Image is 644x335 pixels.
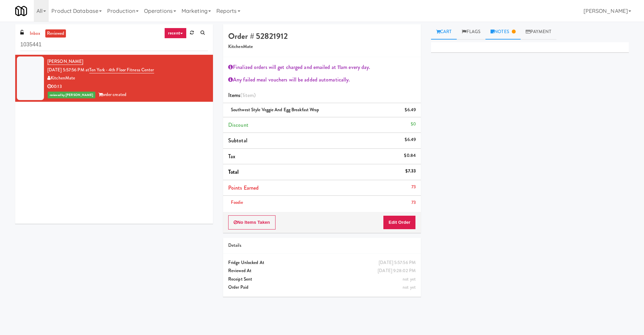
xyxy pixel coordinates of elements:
[228,267,416,275] div: Reviewed At
[228,121,248,129] span: Discount
[48,92,95,98] span: reviewed by [PERSON_NAME]
[228,44,416,49] h5: KitchenMate
[405,106,416,114] div: $6.49
[228,62,416,72] div: Finalized orders will get charged and emailed at 11am every day.
[228,152,235,160] span: Tax
[228,75,416,85] div: Any failed meal vouchers will be added automatically.
[47,82,208,91] div: 00:13
[164,28,187,39] a: recent
[431,24,457,40] a: Cart
[98,91,126,98] span: order created
[45,29,66,38] a: reviewed
[228,137,247,144] span: Subtotal
[405,136,416,144] div: $6.49
[244,91,254,99] ng-pluralize: item
[411,198,416,207] div: 73
[411,120,416,128] div: $0
[231,106,319,113] span: Southwest Style Veggie and Egg Breakfast Wrap
[383,215,416,230] button: Edit Order
[228,275,416,284] div: Receipt Sent
[228,91,256,99] span: Items
[457,24,485,40] a: Flags
[379,259,416,267] div: [DATE] 5:57:56 PM
[228,283,416,292] div: Order Paid
[485,24,521,40] a: Notes
[404,151,416,160] div: $0.84
[240,91,256,99] span: (1 )
[15,5,27,17] img: Micromart
[521,24,556,40] a: Payment
[403,276,416,282] span: not yet
[228,184,259,192] span: Points Earned
[47,58,83,65] a: [PERSON_NAME]
[228,241,416,250] div: Details
[228,32,416,41] h4: Order # 52821912
[228,215,276,230] button: No Items Taken
[228,259,416,267] div: Fridge Unlocked At
[231,199,243,206] span: Foodie
[405,167,416,175] div: $7.33
[378,267,416,275] div: [DATE] 9:28:02 PM
[20,39,208,51] input: Search vision orders
[47,67,89,73] span: [DATE] 5:57:56 PM at
[15,55,213,102] li: [PERSON_NAME][DATE] 5:57:56 PM atTen York - 4th Floor Fitness CenterKitchenMate00:13reviewed by [...
[47,74,208,82] div: KitchenMate
[89,67,154,73] a: Ten York - 4th Floor Fitness Center
[228,168,239,176] span: Total
[411,183,416,191] div: 73
[403,284,416,290] span: not yet
[28,29,42,38] a: inbox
